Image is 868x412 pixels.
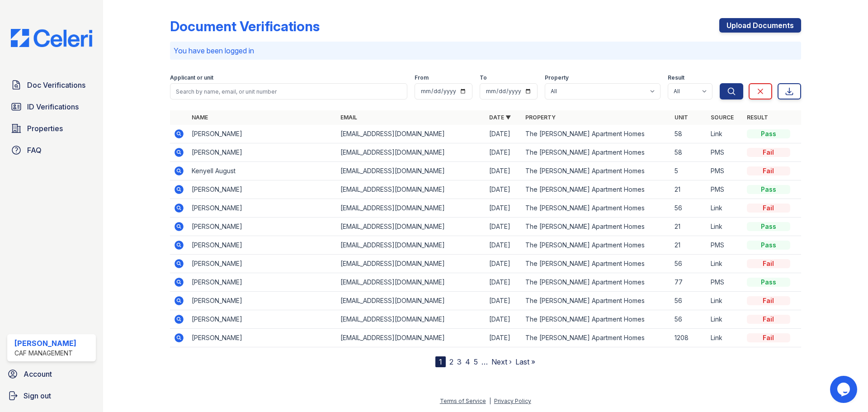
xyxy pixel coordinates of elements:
span: … [481,356,488,367]
td: [EMAIL_ADDRESS][DOMAIN_NAME] [337,329,486,347]
td: [PERSON_NAME] [188,218,337,236]
label: Result [668,74,684,81]
td: PMS [707,273,743,292]
td: [EMAIL_ADDRESS][DOMAIN_NAME] [337,255,486,273]
a: Unit [675,114,688,121]
td: [PERSON_NAME] [188,236,337,255]
td: [PERSON_NAME] [188,180,337,199]
td: [PERSON_NAME] [188,292,337,310]
td: [DATE] [486,329,522,347]
a: Upload Documents [719,18,801,33]
td: [EMAIL_ADDRESS][DOMAIN_NAME] [337,236,486,255]
td: 56 [671,255,707,273]
a: Privacy Policy [494,398,531,404]
td: Link [707,310,743,329]
span: Account [24,369,52,379]
td: Link [707,199,743,218]
td: Link [707,292,743,310]
td: [PERSON_NAME] [188,143,337,162]
a: Terms of Service [440,398,486,404]
div: Pass [747,185,790,194]
td: [EMAIL_ADDRESS][DOMAIN_NAME] [337,292,486,310]
a: Properties [7,119,96,137]
td: PMS [707,162,743,180]
td: [DATE] [486,218,522,236]
a: 3 [457,357,462,366]
td: PMS [707,180,743,199]
a: 5 [474,357,478,366]
label: To [480,74,487,81]
div: Fail [747,148,790,157]
td: The [PERSON_NAME] Apartment Homes [522,199,670,218]
td: [PERSON_NAME] [188,273,337,292]
span: Sign out [24,390,51,401]
a: Result [747,114,768,121]
td: [EMAIL_ADDRESS][DOMAIN_NAME] [337,218,486,236]
td: Link [707,125,743,143]
div: [PERSON_NAME] [14,338,76,349]
a: Next › [491,357,512,366]
a: Source [711,114,734,121]
div: Fail [747,259,790,268]
a: FAQ [7,141,96,159]
a: Doc Verifications [7,76,96,94]
td: [DATE] [486,162,522,180]
td: Link [707,218,743,236]
td: 21 [671,218,707,236]
input: Search by name, email, or unit number [170,83,407,99]
td: [DATE] [486,125,522,143]
td: The [PERSON_NAME] Apartment Homes [522,292,670,310]
div: Pass [747,241,790,250]
td: [EMAIL_ADDRESS][DOMAIN_NAME] [337,273,486,292]
td: The [PERSON_NAME] Apartment Homes [522,255,670,273]
td: The [PERSON_NAME] Apartment Homes [522,162,670,180]
td: 21 [671,180,707,199]
div: Document Verifications [170,18,320,34]
a: ID Verifications [7,98,96,116]
td: The [PERSON_NAME] Apartment Homes [522,143,670,162]
td: [EMAIL_ADDRESS][DOMAIN_NAME] [337,125,486,143]
td: [DATE] [486,255,522,273]
a: Property [525,114,556,121]
iframe: chat widget [830,376,859,403]
td: The [PERSON_NAME] Apartment Homes [522,329,670,347]
a: Date ▼ [489,114,511,121]
div: Pass [747,278,790,287]
span: ID Verifications [27,101,79,112]
span: Doc Verifications [27,80,85,90]
span: FAQ [27,145,42,156]
a: Sign out [4,387,99,405]
label: Applicant or unit [170,74,213,81]
div: Pass [747,129,790,138]
td: The [PERSON_NAME] Apartment Homes [522,218,670,236]
td: [EMAIL_ADDRESS][DOMAIN_NAME] [337,143,486,162]
div: 1 [435,356,446,367]
td: 58 [671,143,707,162]
td: The [PERSON_NAME] Apartment Homes [522,273,670,292]
a: Last » [515,357,535,366]
td: 56 [671,292,707,310]
td: [PERSON_NAME] [188,255,337,273]
a: 4 [465,357,470,366]
td: The [PERSON_NAME] Apartment Homes [522,310,670,329]
td: The [PERSON_NAME] Apartment Homes [522,180,670,199]
td: [PERSON_NAME] [188,310,337,329]
td: Link [707,329,743,347]
div: | [489,398,491,404]
label: From [415,74,429,81]
td: [EMAIL_ADDRESS][DOMAIN_NAME] [337,199,486,218]
td: [EMAIL_ADDRESS][DOMAIN_NAME] [337,162,486,180]
div: Fail [747,333,790,342]
p: You have been logged in [174,45,797,56]
div: CAF Management [14,349,76,358]
td: 1208 [671,329,707,347]
td: [EMAIL_ADDRESS][DOMAIN_NAME] [337,180,486,199]
td: 56 [671,199,707,218]
span: Properties [27,123,63,134]
td: [DATE] [486,143,522,162]
td: 21 [671,236,707,255]
td: [DATE] [486,199,522,218]
td: [DATE] [486,236,522,255]
div: Pass [747,222,790,231]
